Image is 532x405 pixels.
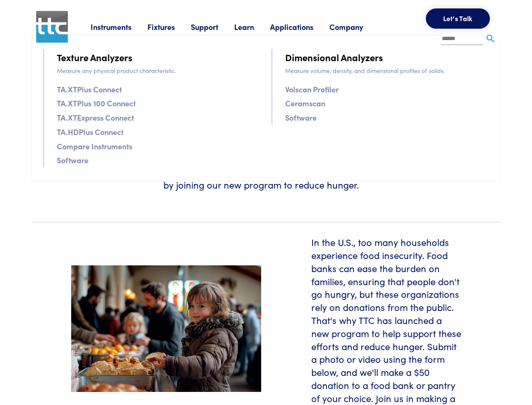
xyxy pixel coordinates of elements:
a: Fixtures [147,22,191,32]
a: Learn [234,22,270,32]
a: Applications [270,22,329,32]
a: Compare Instruments [57,140,132,152]
p: Measure volume, density, and dimensional profiles of solids. [285,66,489,75]
img: food-pantry-header.jpeg [71,265,261,392]
p: Measure any physical product characteristic. [57,66,261,75]
a: TA.XTExpress Connect [57,111,134,124]
a: Ceramscan [285,97,325,109]
a: Dimensional Analyzers [285,50,383,65]
a: Instruments [91,22,147,32]
a: Software [285,111,317,124]
a: Software [57,154,88,166]
a: Volscan Profiler [285,83,339,95]
a: TA.XTPlus 100 Connect [57,97,136,109]
a: Company [329,22,379,32]
button: Let's Talk [426,8,490,29]
a: Texture Analyzers [57,50,132,65]
img: ttc_logo_1x1_v1.0.png [36,11,68,43]
a: TA.HDPlus Connect [57,126,123,138]
a: TA.XTPlus Connect [57,83,122,95]
a: Support [191,22,234,32]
